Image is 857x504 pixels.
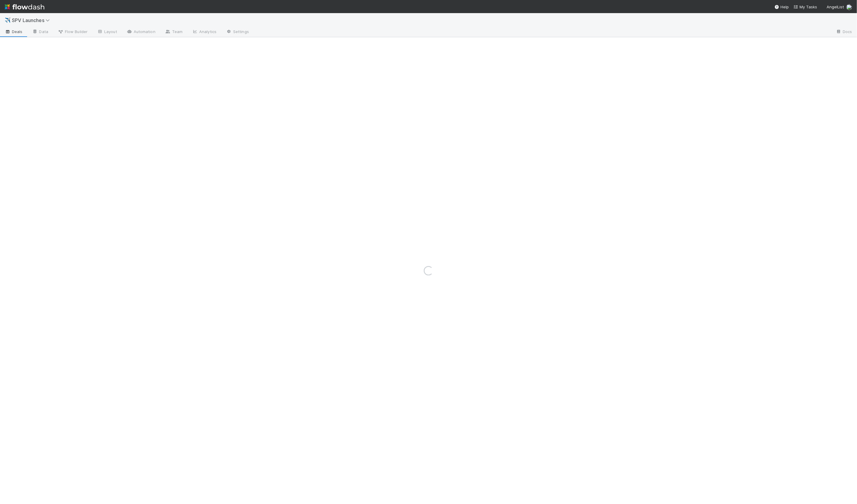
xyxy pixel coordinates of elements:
[5,2,44,12] img: logo-inverted-e16ddd16eac7371096b0.svg
[831,27,857,37] a: Docs
[5,18,11,23] span: ✈️
[27,27,53,37] a: Data
[187,27,221,37] a: Analytics
[846,4,852,10] img: avatar_04f2f553-352a-453f-b9fb-c6074dc60769.png
[5,29,23,35] span: Deals
[92,27,122,37] a: Layout
[160,27,187,37] a: Team
[827,4,844,9] span: AngelList
[58,29,88,35] span: Flow Builder
[775,4,789,10] div: Help
[221,27,254,37] a: Settings
[53,27,92,37] a: Flow Builder
[794,4,817,10] a: My Tasks
[122,27,160,37] a: Automation
[794,4,817,9] span: My Tasks
[12,17,53,23] span: SPV Launches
